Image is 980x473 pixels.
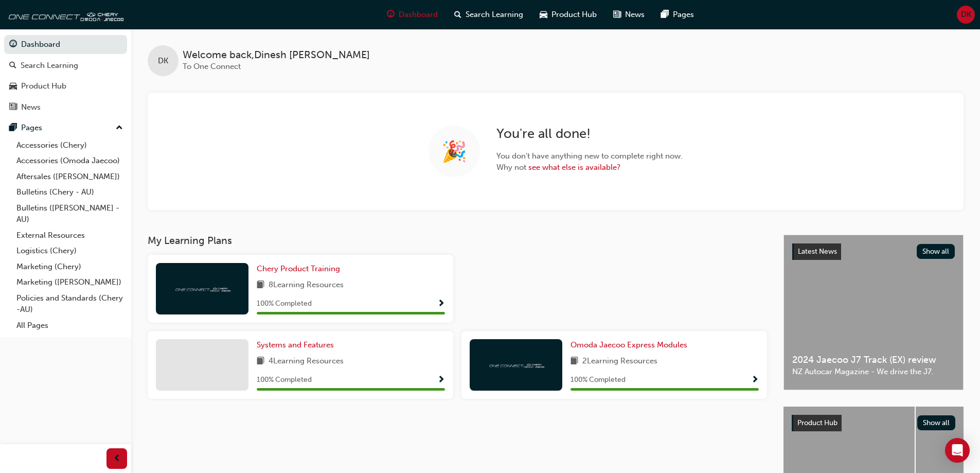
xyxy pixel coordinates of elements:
[257,298,312,310] span: 100 % Completed
[9,40,17,49] span: guage-icon
[792,366,955,378] span: NZ Autocar Magazine - We drive the J7.
[625,9,645,21] span: News
[5,4,123,25] img: oneconnect
[751,376,759,385] span: Show Progress
[4,98,127,117] a: News
[437,376,445,385] span: Show Progress
[673,9,694,21] span: Pages
[257,339,338,351] a: Systems and Features
[4,35,127,54] a: Dashboard
[454,8,461,21] span: search-icon
[21,122,42,134] div: Pages
[496,126,683,142] h2: You're all done!
[4,118,127,137] button: Pages
[945,438,970,463] div: Open Intercom Messenger
[12,153,127,169] a: Accessories (Omoda Jaecoo)
[257,374,312,386] span: 100 % Completed
[116,121,123,135] span: up-icon
[9,103,17,112] span: news-icon
[257,340,334,349] span: Systems and Features
[12,200,127,227] a: Bulletins ([PERSON_NAME] - AU)
[113,452,121,465] span: prev-icon
[783,235,964,390] a: Latest NewsShow all2024 Jaecoo J7 Track (EX) reviewNZ Autocar Magazine - We drive the J7.
[379,4,446,25] a: guage-iconDashboard
[12,274,127,290] a: Marketing ([PERSON_NAME])
[751,374,759,387] button: Show Progress
[12,137,127,153] a: Accessories (Chery)
[437,300,445,309] span: Show Progress
[797,418,838,427] span: Product Hub
[792,415,955,431] a: Product HubShow all
[957,6,975,24] button: DK
[21,60,78,72] div: Search Learning
[21,80,66,92] div: Product Hub
[257,264,340,273] span: Chery Product Training
[257,279,264,292] span: book-icon
[582,355,657,368] span: 2 Learning Resources
[551,9,597,21] span: Product Hub
[798,247,837,256] span: Latest News
[466,9,523,21] span: Search Learning
[12,227,127,243] a: External Resources
[792,354,955,366] span: 2024 Jaecoo J7 Track (EX) review
[437,297,445,310] button: Show Progress
[792,243,955,260] a: Latest NewsShow all
[269,355,344,368] span: 4 Learning Resources
[531,4,605,25] a: car-iconProduct Hub
[12,184,127,200] a: Bulletins (Chery - AU)
[158,55,168,67] span: DK
[613,8,621,21] span: news-icon
[21,101,41,113] div: News
[496,162,683,173] span: Why not
[12,318,127,334] a: All Pages
[269,279,344,292] span: 8 Learning Resources
[148,235,767,247] h3: My Learning Plans
[571,355,578,368] span: book-icon
[183,62,241,71] span: To One Connect
[528,163,620,172] a: see what else is available?
[183,49,370,61] span: Welcome back , Dinesh [PERSON_NAME]
[12,169,127,185] a: Aftersales ([PERSON_NAME])
[387,8,395,21] span: guage-icon
[4,56,127,75] a: Search Learning
[917,415,956,430] button: Show all
[496,150,683,162] span: You don't have anything new to complete right now.
[571,374,626,386] span: 100 % Completed
[4,33,127,118] button: DashboardSearch LearningProduct HubNews
[4,77,127,96] a: Product Hub
[446,4,531,25] a: search-iconSearch Learning
[9,124,17,133] span: pages-icon
[661,8,669,21] span: pages-icon
[571,340,687,349] span: Omoda Jaecoo Express Modules
[257,263,344,275] a: Chery Product Training
[174,284,230,293] img: oneconnect
[399,9,438,21] span: Dashboard
[653,4,702,25] a: pages-iconPages
[9,82,17,91] span: car-icon
[257,355,264,368] span: book-icon
[917,244,955,259] button: Show all
[437,374,445,387] button: Show Progress
[12,259,127,275] a: Marketing (Chery)
[540,8,547,21] span: car-icon
[605,4,653,25] a: news-iconNews
[441,146,467,157] span: 🎉
[9,61,16,71] span: search-icon
[571,339,691,351] a: Omoda Jaecoo Express Modules
[12,243,127,259] a: Logistics (Chery)
[961,9,971,21] span: DK
[488,360,544,370] img: oneconnect
[12,290,127,318] a: Policies and Standards (Chery -AU)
